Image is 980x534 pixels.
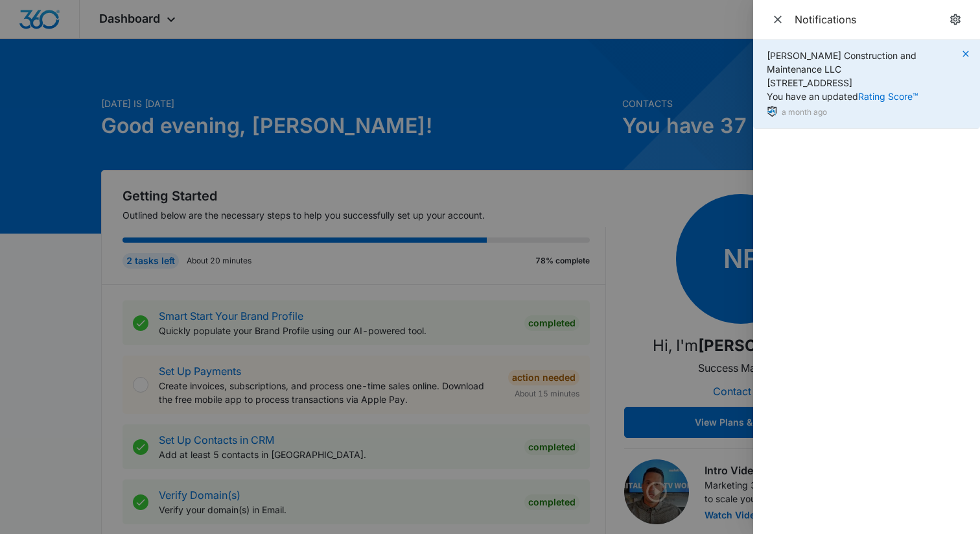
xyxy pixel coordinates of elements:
button: Close [769,10,787,29]
div: Notifications [795,12,946,27]
div: a month ago [767,106,961,119]
a: Rating Score™ [858,91,918,102]
span: [PERSON_NAME] Construction and Maintenance LLC [STREET_ADDRESS] You have an updated [767,50,918,102]
a: notifications.title [946,10,964,29]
